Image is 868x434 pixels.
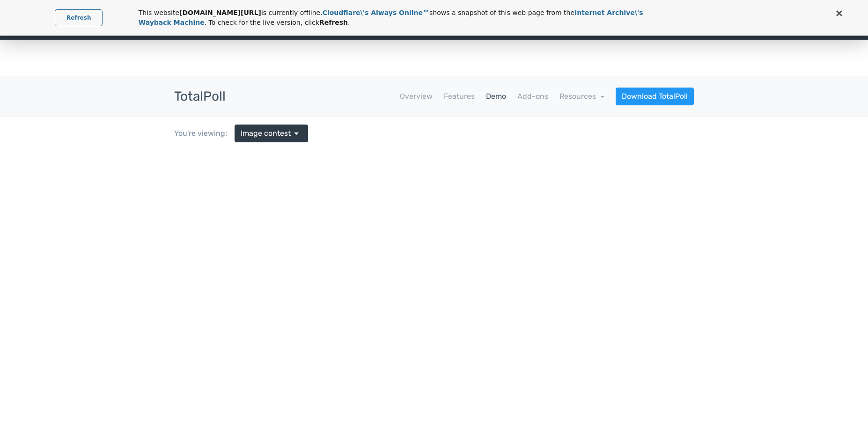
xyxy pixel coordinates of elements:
p: This website is currently offline. shows a snapshot of this web page from the . To check for the ... [139,8,654,28]
a: Refresh [55,9,103,26]
a: Cloudflare\'s Always Online™ [323,9,429,16]
span: Image contest [241,128,291,139]
a: Image contest arrow_drop_down [235,125,308,142]
a: Demo [486,91,506,102]
span: arrow_drop_down [291,128,302,139]
a: Overview [400,91,433,102]
h3: TotalPoll [174,89,226,104]
a: Resources [559,92,604,101]
strong: Refresh [319,19,348,26]
strong: [DOMAIN_NAME][URL] [179,9,261,16]
div: You're viewing: [174,128,235,139]
a: Features [444,91,475,102]
a: Download TotalPoll [616,88,694,105]
a: Add-ons [517,91,548,102]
